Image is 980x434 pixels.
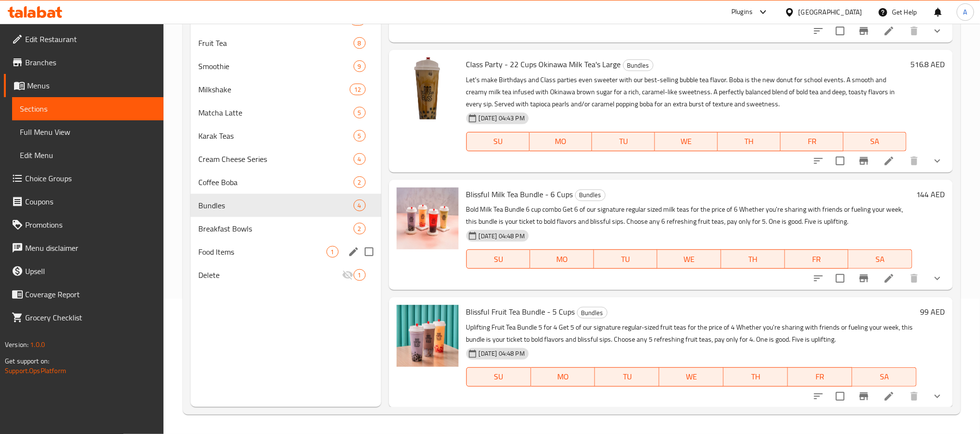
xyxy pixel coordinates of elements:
span: Bundles [624,60,653,71]
a: Edit Restaurant [4,28,163,51]
button: Branch-specific-item [852,267,876,290]
span: Delete [198,269,342,281]
img: Blissful Milk Tea Bundle - 6 Cups [397,188,459,249]
nav: Menu sections [191,4,381,290]
button: MO [530,249,594,269]
span: 1 [327,247,338,257]
a: Coverage Report [4,283,163,306]
div: Milkshake12 [191,78,381,101]
div: Bundles [198,200,354,211]
h6: 144 AED [916,188,945,201]
button: show more [926,149,949,173]
span: A [964,7,967,17]
span: Blissful Fruit Tea Bundle - 5 Cups [466,304,575,319]
span: Smoothie [198,60,354,72]
span: Upsell [25,265,156,277]
span: WE [663,370,720,384]
button: sort-choices [807,267,830,290]
span: Breakfast Bowls [198,223,354,234]
span: Bundles [578,307,607,318]
button: show more [926,267,949,290]
span: Fruit Tea [198,37,354,49]
span: MO [534,252,590,266]
div: [GEOGRAPHIC_DATA] [799,7,862,17]
h6: 516.8 AED [910,58,945,71]
div: Coffee Boba2 [191,171,381,194]
span: SA [847,134,903,148]
span: Coffee Boba [198,176,354,188]
a: Support.OpsPlatform [5,364,66,377]
a: Choice Groups [4,167,163,190]
svg: Show Choices [932,273,943,284]
button: MO [531,367,595,387]
a: Menus [4,74,163,97]
div: Plugins [731,6,753,18]
span: Edit Menu [20,149,156,161]
span: [DATE] 04:48 PM [475,349,529,358]
div: Fruit Tea8 [191,31,381,55]
div: items [354,269,366,281]
span: MO [535,370,592,384]
div: Karak Teas [198,130,354,142]
p: Let's make Birthdays and Class parties even sweeter with our best-selling bubble tea flavor. Boba... [466,74,906,110]
span: 5 [354,108,365,117]
img: Class Party - 22 Cups Okinawa Milk Tea's Large [397,58,459,119]
span: Class Party - 22 Cups Okinawa Milk Tea's Large [466,57,621,72]
button: WE [659,367,724,387]
span: TU [598,252,654,266]
button: FR [781,132,844,151]
span: Select to update [830,268,850,289]
a: Edit menu item [883,155,895,167]
span: [DATE] 04:48 PM [475,231,529,241]
span: 5 [354,131,365,141]
span: WE [661,252,717,266]
button: SA [852,367,917,387]
span: Promotions [25,219,156,231]
button: SU [466,132,530,151]
a: Branches [4,51,163,74]
span: Select to update [830,386,850,406]
button: SU [466,367,531,387]
button: sort-choices [807,149,830,173]
svg: Show Choices [932,25,943,37]
span: Bundles [576,189,605,201]
a: Grocery Checklist [4,306,163,329]
button: TU [592,132,655,151]
span: Blissful Milk Tea Bundle - 6 Cups [466,187,573,202]
span: FR [785,134,840,148]
span: TU [596,134,651,148]
button: FR [785,249,849,269]
svg: Show Choices [932,391,943,402]
span: 8 [354,39,365,48]
div: Bundles4 [191,194,381,217]
div: Matcha Latte5 [191,101,381,124]
span: 1 [354,271,365,280]
span: Select to update [830,21,850,41]
button: TH [724,367,788,387]
div: items [354,200,366,211]
button: MO [530,132,593,151]
span: Sections [20,103,156,115]
span: Cream Cheese Series [198,153,354,165]
div: Breakfast Bowls2 [191,217,381,240]
span: WE [659,134,714,148]
svg: Inactive section [342,269,354,281]
span: Milkshake [198,84,350,95]
button: SA [844,132,906,151]
button: Branch-specific-item [852,149,876,173]
div: items [354,153,366,165]
span: Edit Restaurant [25,33,156,45]
a: Coupons [4,190,163,213]
button: delete [903,385,926,408]
button: WE [657,249,721,269]
span: Branches [25,57,156,68]
span: 4 [354,201,365,210]
button: show more [926,385,949,408]
span: SA [856,370,913,384]
div: Bundles [577,307,608,318]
